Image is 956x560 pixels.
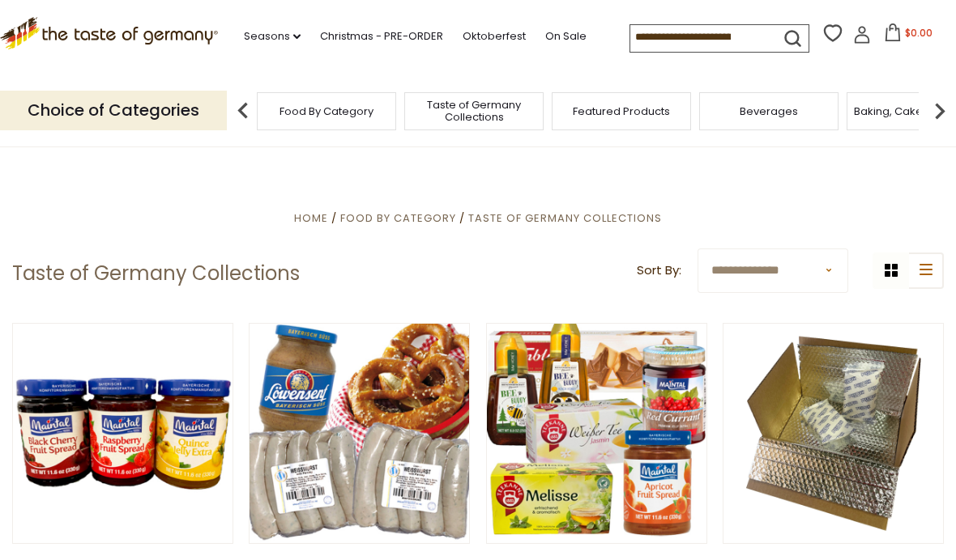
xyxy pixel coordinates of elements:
[13,324,233,543] img: Maintal "Black-Red-Golden" Premium Fruit Preserves, 3 pack - SPECIAL PRICE
[12,261,300,286] h1: Taste of Germany Collections
[905,26,933,40] span: $0.00
[468,210,662,226] a: Taste of Germany Collections
[409,99,539,123] a: Taste of Germany Collections
[740,105,798,117] a: Beverages
[244,28,301,45] a: Seasons
[637,261,681,281] label: Sort By:
[320,28,443,45] a: Christmas - PRE-ORDER
[227,95,259,127] img: previous arrow
[874,23,943,48] button: $0.00
[294,210,328,226] a: Home
[487,324,706,543] img: The Taste of Germany Honey Jam Tea Collection, 7pc - FREE SHIPPING
[463,28,526,45] a: Oktoberfest
[280,105,373,117] a: Food By Category
[340,210,456,226] a: Food By Category
[545,28,587,45] a: On Sale
[924,95,956,127] img: next arrow
[723,324,943,543] img: FRAGILE Packaging
[250,324,469,543] img: The Taste of Germany Weisswurst & Pretzel Collection
[573,105,670,117] a: Featured Products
